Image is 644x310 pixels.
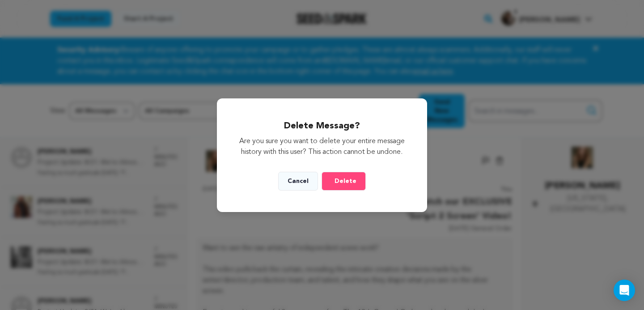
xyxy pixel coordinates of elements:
button: Cancel [278,172,318,191]
div: Open Intercom Messenger [614,280,635,301]
p: Are you sure you want to delete your entire message history with this user? This action cannot be... [238,136,405,157]
button: Delete [322,172,366,191]
h2: Delete Message? [238,120,405,132]
span: Delete [335,177,356,186]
